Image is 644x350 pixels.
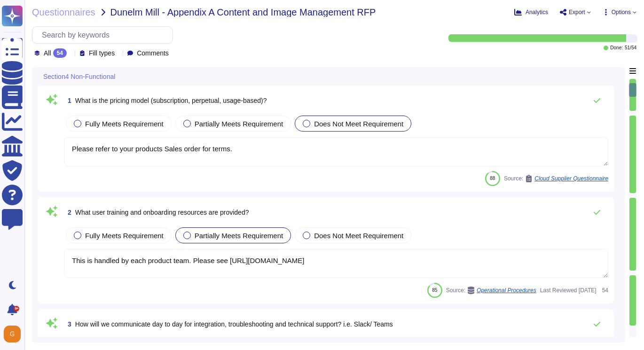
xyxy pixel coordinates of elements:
[64,209,71,216] span: 2
[446,287,536,294] span: Source:
[490,176,495,181] span: 88
[44,50,51,56] span: All
[432,288,437,293] span: 85
[64,97,71,104] span: 1
[625,46,636,50] span: 51 / 54
[514,8,548,16] button: Analytics
[612,9,631,15] span: Options
[610,46,623,50] span: Done:
[504,175,608,182] span: Source:
[53,48,67,58] div: 54
[195,120,283,128] span: Partially Meets Requirement
[85,232,164,240] span: Fully Meets Requirement
[534,176,608,181] span: Cloud Supplier Questionnaire
[110,8,376,17] span: Dunelm Mill - Appendix A Content and Image Management RFP
[4,326,21,342] img: user
[314,232,403,240] span: Does Not Meet Requirement
[477,288,536,293] span: Operational Procedures
[89,50,115,56] span: Fill types
[32,8,95,17] span: Questionnaires
[540,288,597,293] span: Last Reviewed [DATE]
[37,27,173,43] input: Search by keywords
[64,137,608,166] textarea: Please refer to your products Sales order for terms.
[64,321,71,327] span: 3
[64,249,608,278] textarea: This is handled by each product team. Please see [URL][DOMAIN_NAME]
[569,9,585,15] span: Export
[75,97,267,104] span: What is the pricing model (subscription, perpetual, usage-based)?
[75,320,393,328] span: How will we communicate day to day for integration, troubleshooting and technical support? i.e. S...
[526,9,548,15] span: Analytics
[137,50,169,56] span: Comments
[75,209,249,216] span: What user training and onboarding resources are provided?
[195,232,283,240] span: Partially Meets Requirement
[600,288,608,293] span: 54
[2,324,27,344] button: user
[14,306,19,311] div: 9+
[43,73,115,80] span: Section4 Non-Functional
[314,120,403,128] span: Does Not Meet Requirement
[85,120,164,128] span: Fully Meets Requirement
